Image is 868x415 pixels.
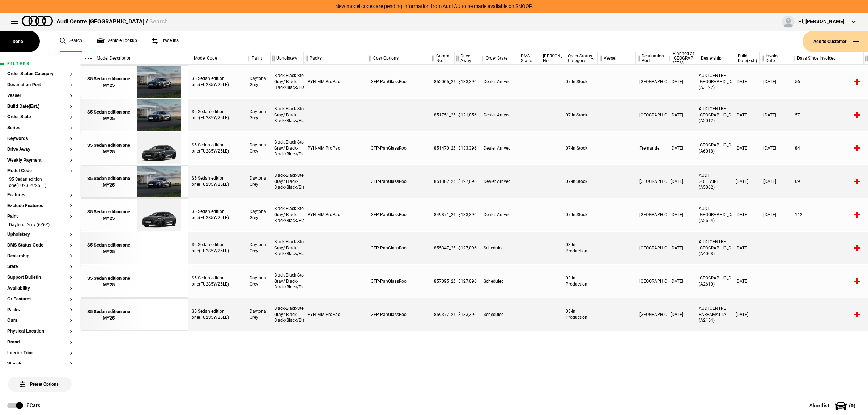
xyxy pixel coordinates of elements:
[7,264,72,275] section: State
[80,52,188,65] div: Model Description
[636,232,667,264] div: [GEOGRAPHIC_DATA]
[760,165,791,198] div: [DATE]
[188,298,246,331] div: S5 Sedan edition one(FU2S5Y/25LE)
[7,214,72,219] button: Paint
[455,165,480,198] div: $127,096
[271,265,304,298] div: Black-Black-Steel Gray/ Black-Black/Black/Black
[732,132,760,164] div: [DATE]
[84,265,134,298] a: S5 Sedan edition one MY25
[7,361,72,367] button: Wheels
[732,99,760,131] div: [DATE]
[7,125,72,131] button: Series
[60,31,82,52] a: Search
[515,52,537,65] div: DMS Status
[7,104,72,109] button: Build Date(Est.)
[667,52,695,65] div: Planned at [GEOGRAPHIC_DATA] (ETA)
[636,198,667,231] div: [GEOGRAPHIC_DATA]
[304,198,367,231] div: PYH-MMIProPac
[7,308,72,318] section: Packs
[7,93,72,104] section: Vessel
[56,18,168,26] div: Audi Centre [GEOGRAPHIC_DATA] /
[246,99,271,131] div: Daytona Grey
[732,65,760,98] div: [DATE]
[188,165,246,198] div: S5 Sedan edition one(FU2S5Y/25LE)
[271,132,304,164] div: Black-Black-Steel Gray/ Black-Black/Black/Black
[7,308,72,313] button: Packs
[480,99,515,131] div: Dealer Arrived
[480,132,515,164] div: Dealer Arrived
[455,52,480,65] div: Drive Away
[455,99,480,131] div: $121,856
[667,165,695,198] div: [DATE]
[134,199,184,231] img: Audi_FU2S5Y_25LE_GX_6Y6Y_PAH_9VS_PYH_3FP_(Nadin:_3FP_9VS_C85_PAH_PYH_SN8)_ext.png
[271,99,304,131] div: Black-Black-Steel Gray/ Black-Black/Black/Black
[7,361,72,372] section: Wheels
[84,175,134,188] div: S5 Sedan edition one MY25
[246,265,271,298] div: Daytona Grey
[367,232,430,264] div: 3FP-PanGlassRoo
[7,222,72,229] li: Daytona Grey (6Y6Y)
[367,298,430,331] div: 3FP-PanGlassRoo
[480,65,515,98] div: Dealer Arrived
[430,99,455,131] div: 851751_25
[430,65,455,98] div: 852065_25
[246,65,271,98] div: Daytona Grey
[7,93,72,98] button: Vessel
[430,198,455,231] div: 849871_25
[667,298,695,331] div: [DATE]
[367,165,430,198] div: 3FP-PanGlassRoo
[7,243,72,254] section: DMS Status Code
[7,82,72,93] section: Destination Port
[849,403,855,408] span: ( 0 )
[7,329,72,334] button: Physical Location
[7,193,72,204] section: Features
[152,31,179,52] a: Trade ins
[695,298,732,331] div: AUDI CENTRE PARRAMATTA (A2154)
[97,31,137,52] a: Vehicle Lookup
[7,115,72,120] button: Order State
[84,76,134,89] div: S5 Sedan edition one MY25
[636,132,667,164] div: Fremantle
[562,99,598,131] div: 07-In Stock
[7,72,72,77] button: Order Status Category
[455,265,480,298] div: $127,096
[84,66,134,98] a: S5 Sedan edition one MY25
[84,275,134,288] div: S5 Sedan edition one MY25
[7,125,72,136] section: Series
[7,351,72,361] section: Interior Trim
[7,168,72,174] button: Model Code
[188,232,246,264] div: S5 Sedan edition one(FU2S5Y/25LE)
[7,204,72,209] button: Exclude Features
[667,232,695,264] div: [DATE]
[695,132,732,164] div: [GEOGRAPHIC_DATA] (A6018)
[430,132,455,164] div: 851470_25
[7,286,72,291] button: Availability
[430,232,455,264] div: 855347_25
[188,132,246,164] div: S5 Sedan edition one(FU2S5Y/25LE)
[304,65,367,98] div: PYH-MMIProPac
[7,158,72,169] section: Weekly Payment
[732,52,759,65] div: Build Date(Est.)
[430,298,455,331] div: 859377_25
[304,52,367,65] div: Packs
[636,265,667,298] div: [GEOGRAPHIC_DATA]
[7,61,72,66] h1: Filters
[7,232,72,243] section: Upholstery
[7,297,72,308] section: Or Features
[134,166,184,198] img: Audi_FU2S5Y_25LE_GX_6Y6Y_PAH_3FP_(Nadin:_3FP_C85_PAH_SN8)_ext.png
[695,99,732,131] div: AUDI CENTRE [GEOGRAPHIC_DATA] (A2012)
[695,232,732,264] div: AUDI CENTRE [GEOGRAPHIC_DATA] (A4008)
[7,193,72,198] button: Features
[455,65,480,98] div: $133,396
[271,232,304,264] div: Black-Black-Steel Gray/ Black-Black/Black/Black
[7,243,72,248] button: DMS Status Code
[791,198,864,231] div: 112
[732,298,760,331] div: [DATE]
[760,99,791,131] div: [DATE]
[7,275,72,286] section: Support Bulletin
[7,147,72,158] section: Drive Away
[7,104,72,115] section: Build Date(Est.)
[803,31,868,52] button: Add to Customer
[188,198,246,231] div: S5 Sedan edition one(FU2S5Y/25LE)
[22,16,53,26] img: audi.png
